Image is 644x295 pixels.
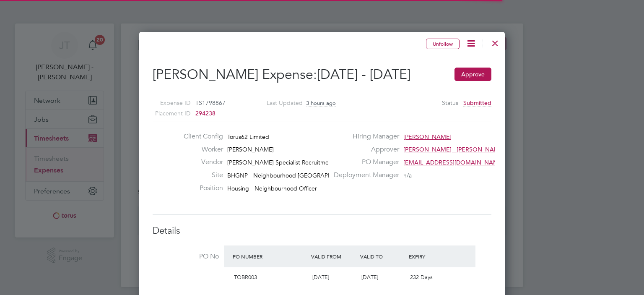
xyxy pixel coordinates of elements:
span: [EMAIL_ADDRESS][DOMAIN_NAME] [EMAIL_ADDRESS][DOMAIN_NAME] [403,159,606,166]
div: PO Number [231,249,309,264]
label: Vendor [177,158,223,167]
div: Valid To [358,249,407,264]
h2: [PERSON_NAME] Expense: [153,66,491,84]
span: 294238 [195,110,216,117]
span: Housing - Neighbourhood Officer [227,185,317,192]
label: PO Manager [329,158,399,167]
span: [DATE] - [DATE] [317,66,410,83]
div: Valid From [309,249,358,264]
span: [PERSON_NAME] [227,146,274,153]
label: Deployment Manager [329,171,399,180]
label: Expense ID [142,98,190,108]
button: Approve [454,68,491,81]
label: Approver [329,145,399,154]
span: Submitted [463,99,491,107]
span: BHGNP - Neighbourhood [GEOGRAPHIC_DATA] [227,172,358,179]
span: [PERSON_NAME] Specialist Recruitment Limited [227,159,356,166]
span: [DATE] [361,274,378,281]
span: [PERSON_NAME] [403,133,452,141]
span: Torus62 Limited [227,133,269,141]
label: Worker [177,145,223,154]
label: Hiring Manager [329,132,399,141]
div: Expiry [407,249,456,264]
span: TS1798867 [195,99,226,107]
span: 3 hours ago [306,99,336,107]
h3: Details [153,225,491,237]
span: [DATE] [312,274,329,281]
label: Client Config [177,132,223,141]
span: n/a [403,172,412,179]
label: Status [442,98,458,108]
span: 232 Days [410,274,433,281]
span: [PERSON_NAME] - [PERSON_NAME] [403,146,505,153]
label: Site [177,171,223,180]
span: TOBR003 [234,274,257,281]
label: Position [177,184,223,193]
label: Last Updated [254,98,303,108]
button: Unfollow [426,39,460,50]
label: PO No [153,252,219,261]
label: Placement ID [142,108,190,119]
